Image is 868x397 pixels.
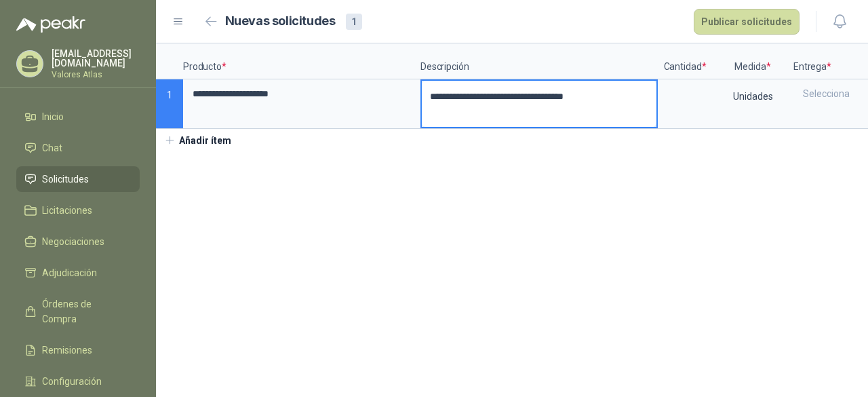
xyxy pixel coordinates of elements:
[346,14,362,30] div: 1
[42,234,104,249] span: Negociaciones
[42,109,64,124] span: Inicio
[16,291,140,332] a: Órdenes de Compra
[183,43,420,79] p: Producto
[52,49,140,68] p: [EMAIL_ADDRESS][DOMAIN_NAME]
[42,265,97,280] span: Adjudicación
[712,43,793,79] p: Medida
[42,374,102,389] span: Configuración
[16,368,140,394] a: Configuración
[52,71,140,79] p: Valores Atlas
[16,135,140,161] a: Chat
[156,79,183,129] p: 1
[16,104,140,130] a: Inicio
[694,9,800,35] button: Publicar solicitudes
[16,166,140,192] a: Solicitudes
[16,260,140,286] a: Adjudicación
[420,43,658,79] p: Descripción
[225,12,336,31] h2: Nuevas solicitudes
[156,129,239,152] button: Añadir ítem
[713,81,792,112] div: Unidades
[42,140,62,155] span: Chat
[42,343,92,358] span: Remisiones
[16,337,140,363] a: Remisiones
[16,16,85,33] img: Logo peakr
[16,197,140,223] a: Licitaciones
[16,229,140,254] a: Negociaciones
[42,172,89,187] span: Solicitudes
[42,203,92,218] span: Licitaciones
[658,43,712,79] p: Cantidad
[42,297,127,326] span: Órdenes de Compra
